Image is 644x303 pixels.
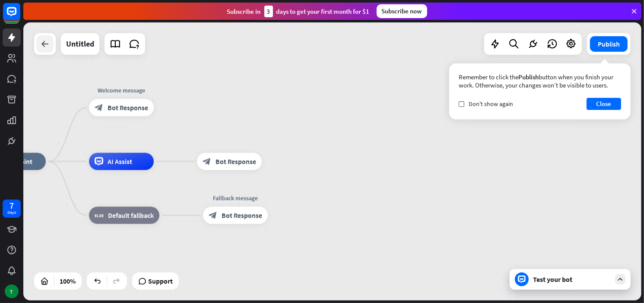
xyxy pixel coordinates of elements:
[108,211,154,220] span: Default fallback
[7,209,16,216] div: days
[264,6,273,17] div: 3
[5,284,19,298] div: T
[148,274,173,288] span: Support
[518,73,539,81] span: Publish
[587,98,621,110] button: Close
[533,275,611,284] div: Test your bot
[227,6,370,17] div: Subscribe in days to get your first month for $1
[10,202,14,209] div: 7
[82,86,160,95] div: Welcome message
[459,73,621,89] div: Remember to click the button when you finish your work. Otherwise, your changes won’t be visible ...
[108,103,148,112] span: Bot Response
[469,100,513,108] span: Don't show again
[3,200,21,218] a: 7 days
[66,33,94,55] div: Untitled
[7,3,33,29] button: Open LiveChat chat widget
[209,211,217,220] i: block_bot_response
[57,274,78,288] div: 100%
[377,4,427,18] div: Subscribe now
[203,157,211,166] i: block_bot_response
[95,103,103,112] i: block_bot_response
[222,211,262,220] span: Bot Response
[590,36,628,52] button: Publish
[108,157,132,166] span: AI Assist
[95,211,104,220] i: block_fallback
[197,194,274,203] div: Fallback message
[216,157,256,166] span: Bot Response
